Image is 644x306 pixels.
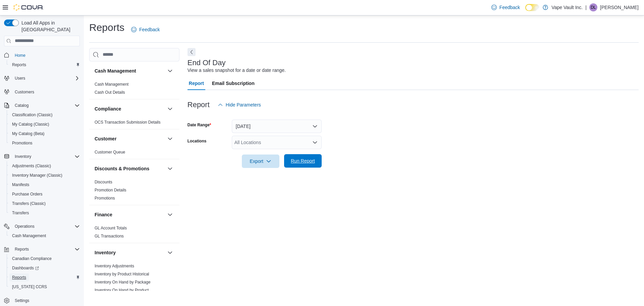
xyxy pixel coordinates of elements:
span: Users [12,74,80,82]
span: Customer Queue [95,149,125,155]
button: Adjustments (Classic) [7,161,83,171]
a: Dashboards [9,264,42,272]
a: Inventory On Hand by Package [95,280,151,285]
button: Inventory [12,152,34,161]
button: Users [12,74,28,82]
h3: Report [187,101,210,109]
button: Purchase Orders [7,189,83,199]
span: Customers [12,88,80,96]
span: Settings [12,296,80,305]
button: Transfers (Classic) [7,199,83,208]
button: Inventory Manager (Classic) [7,171,83,180]
span: Promotions [9,139,80,147]
a: Adjustments (Classic) [9,162,54,170]
button: Inventory [1,152,83,161]
button: Cash Management [95,68,165,74]
button: Users [1,74,83,83]
span: Adjustments (Classic) [9,162,80,170]
span: My Catalog (Classic) [9,120,80,128]
a: Discounts [95,180,112,184]
button: Cash Management [7,231,83,241]
span: Cash Management [9,232,80,240]
button: Catalog [12,101,31,110]
span: Export [246,155,275,168]
button: Finance [95,211,165,218]
span: Home [15,53,25,58]
p: | [585,3,587,11]
span: Reports [9,61,80,69]
a: Inventory by Product Historical [95,272,149,276]
button: Reports [7,60,83,70]
span: Classification (Classic) [9,111,80,119]
a: Manifests [9,181,32,189]
button: Compliance [166,105,174,113]
button: Inventory [95,249,165,256]
span: Inventory [15,154,31,159]
button: Export [242,155,279,168]
span: Catalog [12,101,80,110]
a: Reports [9,61,29,69]
button: Home [1,50,83,60]
span: Email Subscription [212,77,255,90]
a: Cash Management [9,232,49,240]
button: Run Report [284,154,322,168]
button: Inventory [166,249,174,257]
a: GL Transactions [95,234,124,238]
button: Discounts & Promotions [95,165,165,172]
span: Customers [15,89,34,95]
a: Inventory Manager (Classic) [9,171,65,179]
span: Feedback [499,4,520,11]
span: Reports [12,245,80,253]
h3: Finance [95,211,112,218]
span: Adjustments (Classic) [12,163,51,169]
button: Customer [95,135,165,142]
button: My Catalog (Classic) [7,120,83,129]
span: Inventory On Hand by Product [95,288,149,293]
a: Canadian Compliance [9,255,54,263]
a: My Catalog (Beta) [9,130,47,138]
span: Reports [9,273,80,281]
div: Customer [89,148,179,159]
span: DL [591,3,596,11]
a: GL Account Totals [95,226,127,230]
h3: Cash Management [95,68,136,74]
span: Dashboards [12,265,39,271]
button: Settings [1,296,83,305]
div: Discounts & Promotions [89,178,179,205]
span: My Catalog (Beta) [12,131,45,136]
button: Open list of options [312,140,318,145]
p: Vape Vault Inc. [551,3,583,11]
span: OCS Transaction Submission Details [95,120,161,125]
button: Transfers [7,208,83,218]
div: Compliance [89,118,179,129]
div: Cash Management [89,80,179,99]
span: My Catalog (Classic) [12,122,49,127]
span: Operations [12,222,80,230]
button: Operations [12,222,37,230]
span: Inventory by Product Historical [95,271,149,277]
p: [PERSON_NAME] [600,3,639,11]
span: Inventory [12,152,80,161]
span: Run Report [291,158,315,164]
h3: End Of Day [187,59,226,67]
span: GL Account Totals [95,225,127,231]
button: Cash Management [166,67,174,75]
span: Promotions [12,140,33,146]
a: Inventory Adjustments [95,264,134,268]
button: Next [187,48,196,56]
span: Purchase Orders [9,190,80,198]
span: Cash Management [12,233,46,238]
h3: Discounts & Promotions [95,165,149,172]
a: Classification (Classic) [9,111,55,119]
label: Locations [187,138,207,144]
button: Classification (Classic) [7,110,83,120]
span: Canadian Compliance [12,256,52,261]
a: My Catalog (Classic) [9,120,52,128]
h3: Inventory [95,249,116,256]
h1: Reports [89,21,124,34]
a: Reports [9,273,29,281]
button: Customer [166,135,174,143]
span: Purchase Orders [12,191,43,197]
button: Discounts & Promotions [166,165,174,173]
